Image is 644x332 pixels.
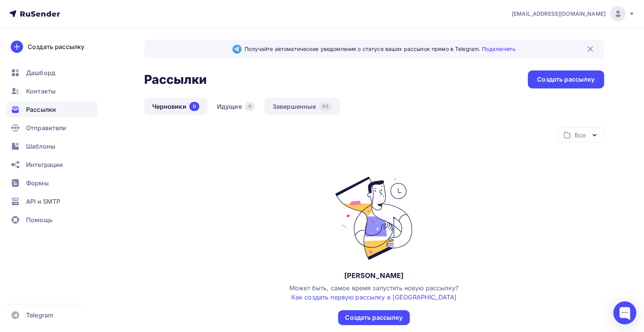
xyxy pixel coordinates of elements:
span: Получайте автоматические уведомления о статусе ваших рассылок прямо в Telegram. [245,45,515,53]
span: Контакты [26,87,56,96]
div: Создать рассылку [345,313,402,322]
span: Дашборд [26,68,55,77]
div: [PERSON_NAME] [344,271,404,280]
div: Создать рассылку [537,75,595,84]
a: [EMAIL_ADDRESS][DOMAIN_NAME] [512,6,635,21]
div: 0 [189,102,199,111]
a: Черновики0 [144,98,207,115]
a: Шаблоны [6,139,97,154]
a: Как создать первую рассылку в [GEOGRAPHIC_DATA] [291,293,457,301]
img: Telegram [232,44,242,54]
span: Рассылки [26,105,56,114]
span: Telegram [26,311,53,320]
span: [EMAIL_ADDRESS][DOMAIN_NAME] [512,10,606,18]
a: Формы [6,175,97,191]
span: Помощь [26,215,53,224]
span: Шаблоны [26,142,55,151]
a: Завершенные65 [264,98,340,115]
div: 65 [319,102,332,111]
a: Идущие0 [209,98,263,115]
span: API и SMTP [26,197,60,206]
span: Интеграции [26,160,63,169]
a: Отправители [6,120,97,136]
a: Подключить [482,46,515,52]
h2: Рассылки [144,72,207,87]
div: 0 [245,102,255,111]
button: Все [558,128,604,142]
a: Контакты [6,83,97,99]
a: Рассылки [6,102,97,117]
span: Может быть, самое время запустить новую рассылку? [289,284,458,301]
a: Дашборд [6,65,97,80]
div: Создать рассылку [28,42,84,51]
span: Отправители [26,123,67,132]
span: Формы [26,178,49,188]
div: Все [575,131,585,140]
